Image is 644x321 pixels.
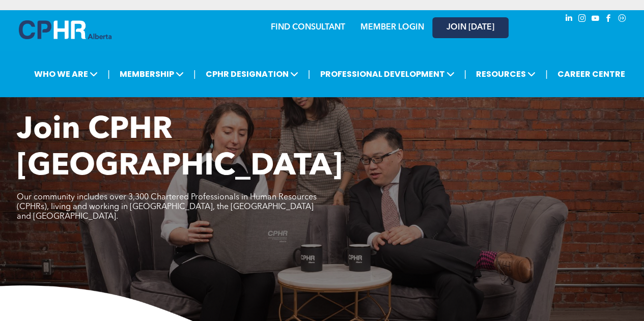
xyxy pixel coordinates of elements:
[193,64,196,84] li: |
[31,65,101,83] span: WHO WE ARE
[117,65,187,83] span: MEMBERSHIP
[617,13,628,26] a: Social network
[545,64,548,84] li: |
[317,65,457,83] span: PROFESSIONAL DEVELOPMENT
[464,64,466,84] li: |
[203,65,301,83] span: CPHR DESIGNATION
[17,193,317,221] span: Our community includes over 3,300 Chartered Professionals in Human Resources (CPHRs), living and ...
[19,20,111,39] img: A blue and white logo for cp alberta
[564,13,575,26] a: linkedin
[603,13,614,26] a: facebook
[107,64,110,84] li: |
[577,13,588,26] a: instagram
[271,23,345,32] a: FIND CONSULTANT
[446,23,494,33] span: JOIN [DATE]
[308,64,311,84] li: |
[360,23,424,32] a: MEMBER LOGIN
[17,115,343,182] span: Join CPHR [GEOGRAPHIC_DATA]
[473,65,539,83] span: RESOURCES
[590,13,601,26] a: youtube
[554,65,628,83] a: CAREER CENTRE
[432,17,509,38] a: JOIN [DATE]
